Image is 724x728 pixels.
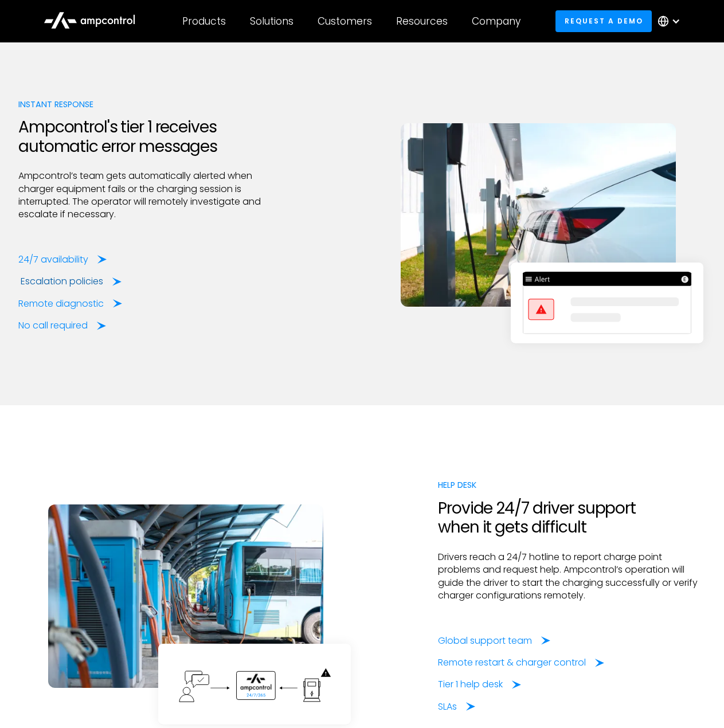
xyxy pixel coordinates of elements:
a: SLAs [438,700,475,713]
a: Remote restart & charger control [438,656,604,669]
div: Company [472,15,521,28]
div: Remote restart & charger control [438,656,586,669]
a: Tier 1 help desk [438,678,521,691]
a: Escalation policies [21,275,122,288]
div: Customers [318,15,372,28]
a: 24/7 availability [18,253,107,266]
div: Remote diagnostic [18,298,104,310]
div: Global support team [438,635,532,647]
div: Tier 1 help desk [438,678,503,691]
a: No call required [18,319,106,332]
div: 24/7 availability [18,253,88,266]
a: Remote diagnostic [18,298,122,310]
div: Solutions [250,15,293,28]
div: Products [182,15,226,28]
p: Drivers reach a 24/7 hotline to report charge point problems and request help. Ampcontrol’s opera... [438,551,706,602]
div: Help Desk [438,479,706,491]
a: Global support team [438,635,550,647]
div: Escalation policies [21,275,103,288]
a: Request a demo [555,10,652,32]
p: Ampcontrol’s team gets automatically alerted when charger equipment fails or the charging session... [18,170,286,221]
div: SLAs [438,700,457,713]
div: Resources [396,15,448,28]
h2: Ampcontrol's tier 1 receives automatic error messages [18,118,286,156]
div: INSTANT RESPONSE [18,98,286,111]
h2: Provide 24/7 driver support when it gets difficult [438,499,706,537]
div: No call required [18,319,88,332]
